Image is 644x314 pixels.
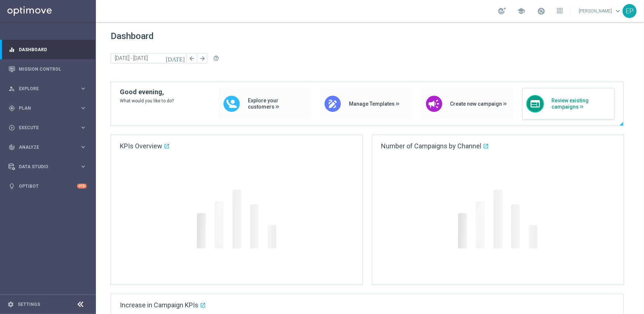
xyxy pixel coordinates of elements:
[8,183,87,189] button: lightbulb Optibot +10
[578,6,623,17] a: [PERSON_NAME]keyboard_arrow_down
[8,144,15,151] i: track_changes
[8,46,15,53] i: equalizer
[80,105,87,112] i: keyboard_arrow_right
[80,144,87,151] i: keyboard_arrow_right
[614,7,622,15] span: keyboard_arrow_down
[8,125,87,131] button: play_circle_outline Execute keyboard_arrow_right
[19,145,80,149] span: Analyze
[80,163,87,170] i: keyboard_arrow_right
[19,165,80,169] span: Data Studio
[8,124,15,131] i: play_circle_outline
[8,85,80,92] div: Explore
[19,87,80,91] span: Explore
[8,144,80,151] div: Analyze
[8,144,87,150] button: track_changes Analyze keyboard_arrow_right
[19,176,77,196] a: Optibot
[623,4,637,18] div: EP
[8,66,87,72] button: Mission Control
[8,40,87,59] div: Dashboard
[19,106,80,110] span: Plan
[8,164,87,170] button: Data Studio keyboard_arrow_right
[18,302,40,307] a: Settings
[19,126,80,130] span: Execute
[77,184,87,188] div: +10
[8,124,80,131] div: Execute
[8,183,15,190] i: lightbulb
[8,47,87,53] button: equalizer Dashboard
[8,176,87,196] div: Optibot
[8,86,87,92] button: person_search Explore keyboard_arrow_right
[8,85,15,92] i: person_search
[80,124,87,131] i: keyboard_arrow_right
[517,7,525,15] span: school
[7,301,14,308] i: settings
[80,85,87,92] i: keyboard_arrow_right
[8,105,15,112] i: gps_fixed
[19,59,87,79] a: Mission Control
[8,105,80,112] div: Plan
[8,105,87,111] button: gps_fixed Plan keyboard_arrow_right
[8,59,87,79] div: Mission Control
[8,163,80,170] div: Data Studio
[19,40,87,59] a: Dashboard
